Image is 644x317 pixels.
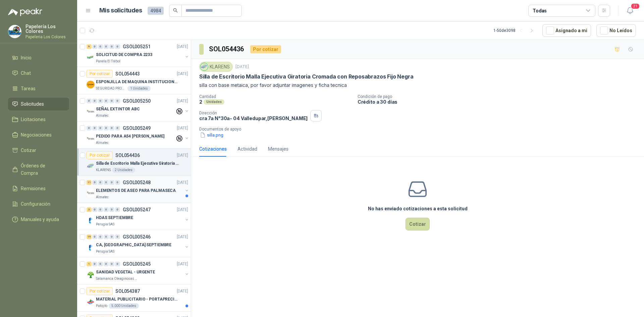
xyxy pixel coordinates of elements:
div: 0 [98,180,103,185]
img: Company Logo [201,63,208,70]
div: 0 [104,99,109,103]
p: Papeleria Los Colores [25,35,69,39]
p: Silla de Escritorio Malla Ejecutiva Giratoria Cromada con Reposabrazos Fijo Negra [199,73,413,80]
div: 1 Unidades [127,86,151,91]
p: [DATE] [177,288,188,295]
div: 0 [109,207,114,212]
p: cra 7a N°30a- 04 Valledupar , [PERSON_NAME] [199,115,308,121]
div: 0 [109,44,114,49]
p: SOL054387 [115,289,140,294]
div: 0 [115,99,120,103]
a: Chat [8,67,69,80]
span: Configuración [21,200,50,208]
div: 19 [87,234,92,239]
button: silla.png [199,131,224,139]
a: Por cotizarSOL054443[DATE] Company LogoESPONJILLA DE MAQUINA INSTITUCIONAL-NEGRA X 12 UNIDADESSEG... [77,67,191,94]
p: HDAS SEPTIEMBRE [96,215,133,221]
a: Cotizar [8,144,69,157]
a: Manuales y ayuda [8,213,69,226]
div: 0 [92,262,97,266]
div: 0 [98,44,103,49]
h3: No has enviado cotizaciones a esta solicitud [368,205,468,212]
p: Dirección [199,111,308,115]
span: Manuales y ayuda [21,216,59,223]
img: Company Logo [8,25,21,38]
img: Company Logo [87,271,95,279]
div: 9 [87,44,92,49]
div: Mensajes [268,145,288,153]
div: 2 Unidades [112,167,135,173]
a: Tareas [8,82,69,95]
div: 0 [92,126,97,130]
p: Cantidad [199,94,352,99]
a: Inicio [8,51,69,64]
div: KLARENS [199,62,233,72]
a: Órdenes de Compra [8,159,69,179]
p: GSOL005251 [123,44,151,49]
p: [DATE] [177,207,188,213]
button: No Leídos [596,24,636,37]
div: 0 [115,262,120,266]
p: GSOL005248 [123,180,151,185]
button: Cotizar [406,218,430,230]
div: 0 [98,99,103,103]
p: [DATE] [177,234,188,240]
div: 1 [87,262,92,266]
p: Condición de pago [358,94,641,99]
span: 21 [631,3,640,9]
a: 19 0 0 0 0 0 GSOL005246[DATE] Company LogoCA, [GEOGRAPHIC_DATA] SEPTIEMBREPerugia SAS [87,233,190,254]
h1: Mis solicitudes [99,6,142,15]
p: GSOL005247 [123,207,151,212]
img: Company Logo [87,81,95,89]
p: KLARENS [96,167,111,173]
div: Todas [533,7,547,14]
a: Configuración [8,198,69,210]
div: 0 [104,234,109,239]
div: 0 [92,207,97,212]
a: Por cotizarSOL054387[DATE] Company LogoMATERIAL PUBLICITARIO - PORTAPRECIOS VER ADJUNTOPatojito5.... [77,284,191,312]
div: Por cotizar [250,45,281,53]
p: Patojito [96,303,107,309]
p: Crédito a 30 días [358,99,641,105]
div: 0 [87,99,92,103]
p: MATERIAL PUBLICITARIO - PORTAPRECIOS VER ADJUNTO [96,296,179,303]
div: 0 [104,44,109,49]
img: Company Logo [87,162,95,170]
p: [DATE] [177,261,188,267]
div: Actividad [237,145,257,153]
p: [DATE] [177,125,188,131]
img: Company Logo [87,189,95,197]
div: 5.000 Unidades [109,303,139,309]
img: Company Logo [87,53,95,61]
p: [DATE] [177,152,188,159]
p: [DATE] [177,179,188,186]
p: [DATE] [177,71,188,77]
img: Company Logo [87,108,95,116]
p: SEÑAL EXTINTOR ABC [96,106,140,112]
div: 1 - 50 de 3098 [493,25,537,36]
p: GSOL005245 [123,262,151,266]
a: 3 0 0 0 0 0 GSOL005247[DATE] Company LogoHDAS SEPTIEMBREPerugia SAS [87,206,190,227]
h3: SOL054436 [209,44,245,54]
div: 0 [109,234,114,239]
a: Remisiones [8,182,69,195]
p: PEDIDO PARA A54 [PERSON_NAME] [96,133,164,140]
span: Chat [21,69,31,77]
p: 2 [199,99,202,105]
p: SOLICITUD DE COMPRA 2233 [96,52,152,58]
span: Cotizar [21,147,36,154]
p: silla con base metaica, por favor adjuntar imagenes y ficha tecnica [199,82,636,89]
div: 0 [115,234,120,239]
img: Company Logo [87,216,95,224]
a: 11 0 0 0 0 0 GSOL005248[DATE] Company LogoELEMENTOS DE ASEO PARA PALMASECAAlmatec [87,178,190,200]
div: 0 [87,126,92,130]
div: 0 [92,180,97,185]
p: Perugia SAS [96,222,114,227]
p: Salamanca Oleaginosas SAS [96,276,138,281]
a: 9 0 0 0 0 0 GSOL005251[DATE] Company LogoSOLICITUD DE COMPRA 2233Panela El Trébol [87,43,190,64]
div: 0 [104,207,109,212]
span: Remisiones [21,185,46,192]
img: Company Logo [87,244,95,252]
span: Tareas [21,85,36,92]
p: Almatec [96,140,109,146]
